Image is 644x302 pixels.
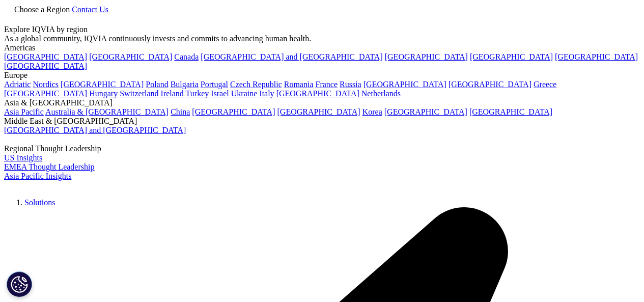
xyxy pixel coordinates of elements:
[449,80,531,89] a: [GEOGRAPHIC_DATA]
[4,126,186,134] a: [GEOGRAPHIC_DATA] and [GEOGRAPHIC_DATA]
[192,107,275,116] a: [GEOGRAPHIC_DATA]
[4,80,31,89] a: Adriatic
[4,153,42,162] a: US Insights
[201,52,382,61] a: [GEOGRAPHIC_DATA] and [GEOGRAPHIC_DATA]
[4,34,640,43] div: As a global community, IQVIA continuously invests and commits to advancing human health.
[276,89,359,98] a: [GEOGRAPHIC_DATA]
[201,80,228,89] a: Portugal
[161,89,184,98] a: Ireland
[45,107,169,116] a: Australia & [GEOGRAPHIC_DATA]
[120,89,158,98] a: Switzerland
[340,80,361,89] a: Russia
[211,89,229,98] a: Israel
[89,52,172,61] a: [GEOGRAPHIC_DATA]
[4,43,640,52] div: Americas
[259,89,274,98] a: Italy
[277,107,360,116] a: [GEOGRAPHIC_DATA]
[186,89,209,98] a: Turkey
[385,52,468,61] a: [GEOGRAPHIC_DATA]
[4,144,640,153] div: Regional Thought Leadership
[4,117,640,126] div: Middle East & [GEOGRAPHIC_DATA]
[4,107,44,116] a: Asia Pacific
[384,107,467,116] a: [GEOGRAPHIC_DATA]
[89,89,118,98] a: Hungary
[363,80,446,89] a: [GEOGRAPHIC_DATA]
[231,89,258,98] a: Ukraine
[4,52,87,61] a: [GEOGRAPHIC_DATA]
[284,80,314,89] a: Romania
[24,198,55,207] a: Solutions
[33,80,59,89] a: Nordics
[361,89,401,98] a: Netherlands
[316,80,338,89] a: France
[4,98,640,107] div: Asia & [GEOGRAPHIC_DATA]
[555,52,638,61] a: [GEOGRAPHIC_DATA]
[362,107,382,116] a: Korea
[146,80,168,89] a: Poland
[230,80,282,89] a: Czech Republic
[61,80,144,89] a: [GEOGRAPHIC_DATA]
[4,25,640,34] div: Explore IQVIA by region
[469,107,552,116] a: [GEOGRAPHIC_DATA]
[7,271,32,297] button: Paramètres des cookies
[4,89,87,98] a: [GEOGRAPHIC_DATA]
[4,62,87,70] a: [GEOGRAPHIC_DATA]
[171,107,190,116] a: China
[470,52,553,61] a: [GEOGRAPHIC_DATA]
[4,162,94,171] a: EMEA Thought Leadership
[72,5,108,14] a: Contact Us
[4,172,71,180] a: Asia Pacific Insights
[174,52,199,61] a: Canada
[534,80,556,89] a: Greece
[171,80,199,89] a: Bulgaria
[14,5,70,14] span: Choose a Region
[4,71,640,80] div: Europe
